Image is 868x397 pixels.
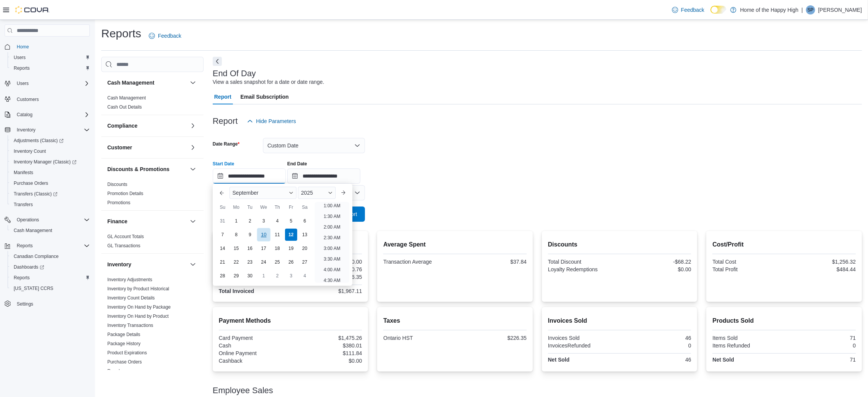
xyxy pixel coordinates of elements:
button: Finance [188,217,197,226]
a: Users [11,53,29,62]
span: Transfers (Classic) [14,191,57,197]
div: 0 [621,343,691,349]
span: Manifests [11,168,90,177]
input: Press the down key to enter a popover containing a calendar. Press the escape key to close the po... [213,168,286,184]
span: Operations [14,215,90,224]
span: Inventory Count Details [107,295,155,301]
span: Purchase Orders [14,180,48,186]
span: Adjustments (Classic) [11,136,90,145]
div: day-28 [217,270,229,282]
span: 2025 [301,190,313,196]
span: Discounts [107,181,127,187]
div: Card Payment [219,335,289,341]
div: day-19 [285,242,297,255]
a: Reorder [107,368,124,374]
button: Inventory [2,125,93,135]
div: Online Payment [219,350,289,356]
li: 2:00 AM [320,223,343,232]
span: Inventory by Product Historical [107,286,169,292]
span: Users [14,54,25,61]
span: Operations [17,217,39,223]
button: Customer [107,144,187,151]
a: Inventory by Product Historical [107,286,169,291]
div: day-10 [257,228,270,241]
div: day-3 [285,270,297,282]
div: day-23 [244,256,256,268]
span: GL Transactions [107,243,140,249]
a: Customers [14,95,42,104]
span: Users [17,80,29,86]
a: Reports [11,273,33,282]
div: Inventory [101,275,204,388]
button: Inventory [14,125,38,134]
span: Transfers (Classic) [11,189,90,199]
span: Users [14,79,90,88]
div: Items Refunded [712,343,782,349]
span: Promotions [107,200,131,206]
span: Reports [11,64,90,73]
span: Email Subscription [240,89,289,104]
div: day-17 [258,242,270,255]
span: Inventory Count [14,148,46,154]
a: Inventory Transactions [107,323,153,328]
span: Package History [107,341,140,347]
div: day-13 [299,229,311,241]
span: Home [14,42,90,51]
div: Button. Open the month selector. September is currently selected. [229,187,296,199]
span: Adjustments (Classic) [14,138,64,144]
a: Purchase Orders [11,179,51,188]
span: Canadian Compliance [11,252,90,261]
button: Home [2,41,93,52]
div: $37.84 [457,259,527,265]
div: day-15 [230,242,242,255]
div: Ontario HST [383,335,453,341]
h3: Discounts & Promotions [107,165,169,173]
span: Dashboards [11,263,90,272]
strong: Net Sold [548,357,570,363]
div: Total Profit [712,266,782,272]
span: Catalog [14,110,90,119]
a: Transfers [11,200,36,209]
button: Purchase Orders [8,178,93,189]
a: Promotions [107,200,131,205]
div: View a sales snapshot for a date or date range. [213,78,324,86]
h3: Inventory [107,261,131,268]
a: Home [14,42,32,51]
span: GL Account Totals [107,234,144,240]
div: day-12 [285,229,297,241]
div: day-14 [217,242,229,255]
button: Reports [8,63,93,74]
nav: Complex example [5,38,90,329]
span: [US_STATE] CCRS [14,285,53,291]
div: Button. Open the year selector. 2025 is currently selected. [298,187,336,199]
li: 1:00 AM [320,201,343,210]
h3: Cash Management [107,79,154,86]
button: Next [213,57,222,66]
span: Inventory Manager (Classic) [14,159,76,165]
div: 46 [621,335,691,341]
p: | [801,5,803,14]
a: Inventory Count Details [107,295,155,301]
div: day-5 [285,215,297,227]
a: Inventory Manager (Classic) [11,157,80,166]
span: Catalog [17,112,32,118]
div: Sa [299,201,311,213]
h1: Reports [101,26,141,41]
span: Settings [14,299,90,309]
a: Feedback [146,28,184,43]
div: Transaction Average [383,259,453,265]
button: Users [8,52,93,63]
span: Reports [14,65,30,71]
span: Inventory [14,125,90,134]
button: Cash Management [107,79,187,86]
span: Cash Management [14,227,52,234]
h3: End Of Day [213,69,256,78]
span: Purchase Orders [11,179,90,188]
div: day-26 [285,256,297,268]
div: day-27 [299,256,311,268]
a: Cash Out Details [107,104,142,110]
button: Compliance [188,121,197,130]
button: Customer [188,143,197,152]
div: Total Cost [712,259,782,265]
a: [US_STATE] CCRS [11,284,56,293]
